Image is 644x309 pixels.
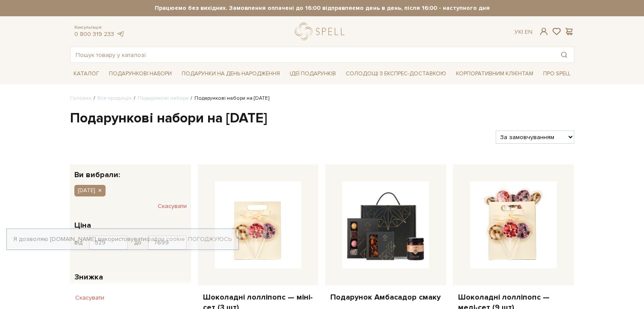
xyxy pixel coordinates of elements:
h1: Подарункові набори на [DATE] [70,110,574,128]
span: Знижка [74,271,103,283]
a: Вся продукція [97,95,132,101]
a: Каталог [70,67,103,80]
a: Ідеї подарунків [286,67,339,80]
button: Скасувати [70,291,109,305]
strong: Працюємо без вихідних. Замовлення оплачені до 16:00 відправляємо день в день, після 16:00 - насту... [70,4,574,12]
span: [DATE] [78,187,95,194]
span: Ціна [74,220,91,231]
a: Подарункові набори [138,95,188,101]
a: файли cookie [146,235,185,243]
li: Подарункові набори на [DATE] [188,95,269,102]
a: Подарунок Амбасадор смаку [330,292,441,302]
a: Солодощі з експрес-доставкою [342,66,450,81]
a: Подарункові набори [106,67,175,80]
a: logo [295,23,348,40]
a: 0 800 319 233 [74,30,114,38]
a: Подарунки на День народження [178,67,283,80]
div: Ук [515,28,532,36]
a: Про Spell [540,67,574,80]
a: En [525,28,532,36]
a: Погоджуюсь [188,235,232,243]
span: Консультація: [74,25,125,30]
a: telegram [116,30,125,38]
div: Ви вибрали: [70,164,191,178]
input: Пошук товару у каталозі [71,47,554,62]
button: Пошук товару у каталозі [554,47,574,62]
a: Корпоративним клієнтам [453,67,537,80]
button: Скасувати [158,199,187,213]
button: [DATE] [74,185,106,196]
span: | [522,28,523,36]
div: Я дозволяю [DOMAIN_NAME] використовувати [7,235,238,243]
a: Головна [70,95,91,101]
